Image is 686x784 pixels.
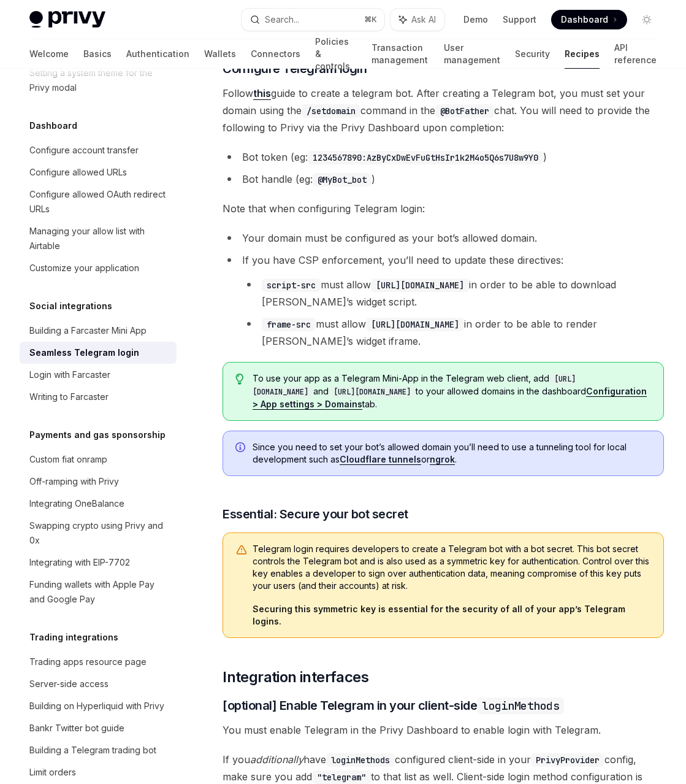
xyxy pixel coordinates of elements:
a: Swapping crypto using Privy and 0x [20,515,177,551]
code: script-src [262,279,321,292]
img: light logo [29,11,105,28]
span: Integration interfaces [223,667,368,687]
div: Search... [265,12,299,27]
a: Configure account transfer [20,139,177,161]
div: Bankr Twitter bot guide [29,721,124,736]
a: Wallets [204,39,236,69]
a: Basics [83,39,112,69]
div: Integrating with EIP-7702 [29,555,130,570]
span: Note that when configuring Telegram login: [223,200,664,217]
h5: Trading integrations [29,630,118,645]
a: Policies & controls [315,39,357,69]
a: Custom fiat onramp [20,448,177,471]
button: Ask AI [391,9,444,31]
svg: Tip [235,374,244,385]
span: Dashboard [561,13,608,26]
div: Building a Telegram trading bot [29,743,156,758]
div: Building a Farcaster Mini App [29,323,147,338]
h5: Dashboard [29,118,77,133]
svg: Info [235,442,248,455]
li: Bot token (eg: ) [223,148,664,166]
a: Writing to Farcaster [20,386,177,408]
div: Configure allowed OAuth redirect URLs [29,187,169,217]
li: must allow in order to be able to render [PERSON_NAME]’s widget iframe. [242,315,664,350]
a: this [253,87,271,100]
a: Customize your application [20,257,177,279]
a: Configure allowed URLs [20,161,177,183]
div: Limit orders [29,765,76,780]
div: Configure allowed URLs [29,165,127,180]
a: Transaction management [372,39,429,69]
a: Limit orders [20,761,177,783]
a: Configure allowed OAuth redirect URLs [20,183,177,220]
a: Building a Telegram trading bot [20,739,177,761]
code: @MyBot_bot [313,173,372,186]
a: Seamless Telegram login [20,342,177,364]
div: Seamless Telegram login [29,345,139,360]
div: Writing to Farcaster [29,390,109,404]
a: API reference [614,39,657,69]
span: Since you need to set your bot’s allowed domain you’ll need to use a tunneling tool for local dev... [253,441,651,466]
li: If you have CSP enforcement, you’ll need to update these directives: [223,252,664,350]
a: Login with Farcaster [20,364,177,386]
div: Managing your allow list with Airtable [29,224,169,253]
div: Server-side access [29,677,109,691]
a: Off-ramping with Privy [20,471,177,493]
a: Managing your allow list with Airtable [20,220,177,257]
span: You must enable Telegram in the Privy Dashboard to enable login with Telegram. [223,721,664,739]
span: Telegram login requires developers to create a Telegram bot with a bot secret. This bot secret co... [253,543,651,592]
div: Funding wallets with Apple Pay and Google Pay [29,577,169,607]
code: loginMethods [477,698,564,714]
a: Recipes [565,39,600,69]
li: Bot handle (eg: ) [223,171,664,188]
a: Dashboard [551,10,627,29]
a: Funding wallets with Apple Pay and Google Pay [20,574,177,610]
div: Customize your application [29,261,139,275]
code: "telegram" [312,771,371,784]
svg: Warning [235,544,248,556]
code: [URL][DOMAIN_NAME] [329,386,416,398]
span: Essential: Secure your bot secret [223,505,408,523]
a: Welcome [29,39,69,69]
button: Toggle dark mode [637,10,657,29]
a: User management [444,39,500,69]
li: must allow in order to be able to download [PERSON_NAME]’s widget script. [242,276,664,310]
code: 1234567890:AzByCxDwEvFuGtHsIr1k2M4o5Q6s7U8w9Y0 [308,151,543,164]
code: loginMethods [326,753,395,767]
div: Swapping crypto using Privy and 0x [29,518,169,548]
a: Demo [463,13,488,26]
div: Building on Hyperliquid with Privy [29,699,164,713]
span: Ask AI [411,13,436,26]
span: ⌘ K [364,15,377,25]
li: Your domain must be configured as your bot’s allowed domain. [223,229,664,247]
span: Follow guide to create a telegram bot. After creating a Telegram bot, you must set your domain us... [223,85,664,136]
a: ngrok [430,454,455,465]
a: Authentication [126,39,189,69]
a: Integrating OneBalance [20,493,177,515]
span: Configure Telegram login [223,60,367,77]
code: frame-src [262,318,316,331]
span: [optional] Enable Telegram in your client-side [223,697,564,714]
a: Cloudflare tunnels [340,454,421,465]
a: Connectors [251,39,300,69]
span: To use your app as a Telegram Mini-App in the Telegram web client, add and to your allowed domain... [253,372,651,410]
a: Security [515,39,550,69]
h5: Payments and gas sponsorship [29,428,166,442]
code: @BotFather [435,104,494,118]
a: Building a Farcaster Mini App [20,320,177,342]
button: Search...⌘K [242,9,384,31]
div: Off-ramping with Privy [29,474,119,489]
strong: Securing this symmetric key is essential for the security of all of your app’s Telegram logins. [253,604,625,626]
a: Building on Hyperliquid with Privy [20,695,177,717]
code: [URL][DOMAIN_NAME] [253,373,576,398]
div: Integrating OneBalance [29,496,124,511]
h5: Social integrations [29,299,112,313]
a: Support [503,13,536,26]
div: Configure account transfer [29,143,139,158]
code: [URL][DOMAIN_NAME] [366,318,464,331]
code: [URL][DOMAIN_NAME] [371,279,469,292]
code: /setdomain [302,104,360,118]
a: Trading apps resource page [20,651,177,673]
div: Trading apps resource page [29,655,147,669]
code: PrivyProvider [531,753,604,767]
